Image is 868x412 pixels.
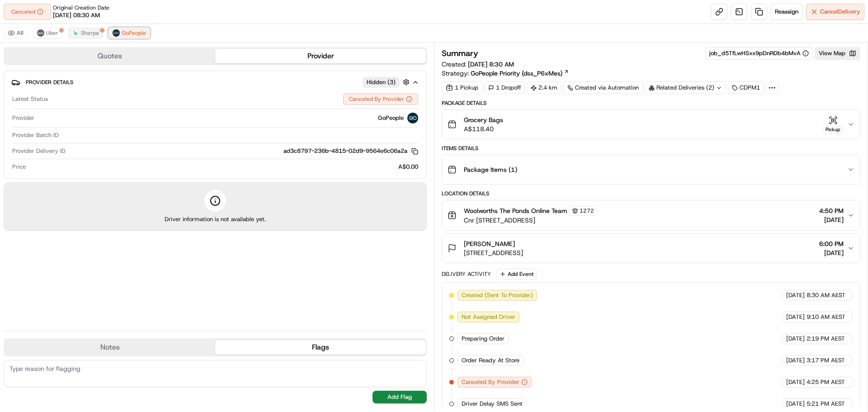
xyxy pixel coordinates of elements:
div: Pickup [822,126,844,133]
span: [DATE] [819,215,844,224]
button: Notes [5,340,215,355]
span: 1272 [580,207,594,214]
span: Driver information is not available yet. [165,215,266,223]
span: Order Ready At Store [462,356,519,365]
span: Grocery Bags [464,115,503,124]
span: Hidden ( 3 ) [367,78,396,86]
span: Reassign [775,8,798,16]
button: Woolworths The Ponds Online Team1272Cnr [STREET_ADDRESS]4:50 PM[DATE] [442,200,860,230]
span: 2:19 PM AEST [807,335,845,343]
div: Strategy: [442,69,569,78]
button: Pickup [822,116,844,133]
button: Grocery BagsA$118.40Pickup [442,110,860,139]
img: sherpa_logo.png [72,29,79,37]
button: Sherpa [68,28,103,38]
span: [DATE] [786,335,805,343]
button: Quotes [5,49,215,63]
button: Uber [33,28,62,38]
button: Canceled [4,4,51,20]
button: Add Flag [373,391,427,403]
button: Provider DetailsHidden (3) [11,75,419,90]
button: Add Event [496,269,537,279]
img: gopeople_logo.png [407,113,418,123]
span: 9:10 AM AEST [807,313,845,321]
div: Package Details [442,99,860,107]
div: Delivery Activity [442,270,491,278]
div: 1 Dropoff [484,81,525,94]
button: GoPeople [108,28,150,38]
span: Woolworths The Ponds Online Team [464,206,567,215]
span: Package Items ( 1 ) [464,165,517,174]
button: job_d5TfLwHSxx9pDnRDb4bMvA [709,49,809,57]
img: gopeople_logo.png [113,29,120,37]
span: A$0.00 [398,163,418,171]
span: [DATE] [786,313,805,321]
span: 4:50 PM [819,206,844,215]
div: 1 Pickup [442,81,482,94]
span: 8:30 AM AEST [807,291,845,299]
span: Driver Delay SMS Sent [462,400,523,408]
div: Items Details [442,145,860,152]
div: CDPM1 [728,81,764,94]
span: Cnr [STREET_ADDRESS] [464,216,597,225]
div: Location Details [442,190,860,197]
button: All [4,28,28,38]
button: ad3c8797-236b-4815-02d9-9564e6c06a2a [283,147,418,155]
span: Provider Batch ID [12,131,59,139]
button: Provider [215,49,426,63]
button: CancelDelivery [806,4,864,20]
button: Reassign [771,4,802,20]
span: [DATE] [786,356,805,365]
span: Not Assigned Driver [462,313,515,321]
a: GoPeople Priority (dss_P6xMes) [471,69,569,78]
span: Original Creation Date [53,4,109,11]
span: Cancel Delivery [820,8,860,16]
span: Latest Status [12,95,48,103]
span: [DATE] 08:30 AM [53,11,100,19]
span: Provider Delivery ID [12,147,66,155]
span: 3:17 PM AEST [807,356,845,365]
span: Uber [46,29,58,37]
span: [DATE] 8:30 AM [468,60,514,68]
span: 6:00 PM [819,239,844,248]
button: View Map [815,47,860,60]
span: 4:25 PM AEST [807,378,845,386]
span: GoPeople Priority (dss_P6xMes) [471,69,562,78]
span: Sherpa [81,29,99,37]
button: Canceled By Provider [343,93,418,105]
span: 5:21 PM AEST [807,400,845,408]
div: 2.4 km [527,81,561,94]
span: Provider Details [26,79,73,86]
span: Preparing Order [462,335,505,343]
span: [DATE] [786,400,805,408]
span: [DATE] [819,248,844,257]
span: GoPeople [122,29,146,37]
h3: Summary [442,49,478,57]
span: [DATE] [786,378,805,386]
button: Hidden (3) [363,76,412,88]
span: Canceled By Provider [462,378,519,386]
span: A$118.40 [464,124,503,133]
button: [PERSON_NAME][STREET_ADDRESS]6:00 PM[DATE] [442,234,860,263]
span: Price [12,163,26,171]
button: Flags [215,340,426,355]
span: Provider [12,114,34,122]
button: Package Items (1) [442,155,860,184]
span: [STREET_ADDRESS] [464,248,523,257]
span: Created (Sent To Provider) [462,291,533,299]
span: Created: [442,60,514,69]
span: [PERSON_NAME] [464,239,515,248]
img: uber-new-logo.jpeg [37,29,44,37]
a: Created via Automation [563,81,643,94]
span: [DATE] [786,291,805,299]
div: Related Deliveries (2) [645,81,726,94]
span: GoPeople [378,114,404,122]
